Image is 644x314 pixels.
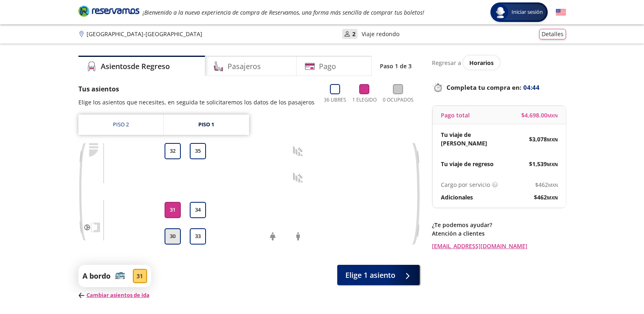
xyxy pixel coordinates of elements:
p: 1 Elegido [352,96,377,104]
button: Elige 1 asiento [337,265,420,285]
p: Completa tu compra en : [432,82,566,93]
small: MXN [547,195,558,201]
span: $ 462 [535,180,558,189]
button: English [556,7,566,17]
p: Tu viaje de [PERSON_NAME] [441,130,499,147]
p: Atención a clientes [432,229,566,238]
span: $ 4,698.00 [521,111,558,119]
span: 04:44 [523,83,540,92]
a: [EMAIL_ADDRESS][DOMAIN_NAME] [432,242,566,250]
p: Tu viaje de regreso [441,160,494,168]
p: Regresar a [432,58,461,67]
a: Brand Logo [78,5,139,19]
button: 33 [190,228,206,245]
button: 35 [190,143,206,159]
div: 31 [133,269,147,283]
a: Piso 1 [164,115,249,135]
span: Iniciar sesión [508,8,546,16]
span: Elige 1 asiento [345,270,395,281]
p: 2 [352,30,356,38]
button: 32 [165,143,181,159]
button: 31 [165,202,181,218]
a: Piso 2 [78,115,163,135]
span: $ 1,539 [529,160,558,168]
span: $ 3,078 [529,135,558,143]
p: ¿Te podemos ayudar? [432,221,566,229]
button: 30 [165,228,181,245]
h4: Pasajeros [228,61,261,72]
p: Adicionales [441,193,473,201]
small: MXN [548,182,558,188]
button: 34 [190,202,206,218]
p: [GEOGRAPHIC_DATA] - [GEOGRAPHIC_DATA] [87,30,202,38]
p: 36 Libres [324,96,346,104]
small: MXN [547,113,558,119]
span: $ 462 [534,193,558,201]
iframe: Messagebird Livechat Widget [597,267,636,306]
p: Elige los asientos que necesites, en seguida te solicitaremos los datos de los pasajeros [78,98,314,106]
h4: Asientos de Regreso [101,61,170,72]
button: Detalles [539,29,566,39]
p: A bordo [82,271,111,282]
small: MXN [547,161,558,167]
h4: Pago [319,61,336,72]
div: Regresar a ver horarios [432,56,566,69]
em: ¡Bienvenido a la nueva experiencia de compra de Reservamos, una forma más sencilla de comprar tus... [143,9,424,16]
p: Cambiar asientos de ida [78,291,151,299]
div: Piso 1 [198,121,214,129]
p: Cargo por servicio [441,180,490,189]
p: Tus asientos [78,84,314,94]
span: Horarios [469,59,494,67]
p: Paso 1 de 3 [380,62,412,70]
small: MXN [547,136,558,143]
p: Pago total [441,111,470,119]
i: Brand Logo [78,5,139,17]
p: Viaje redondo [362,30,399,38]
p: 0 Ocupados [383,96,414,104]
